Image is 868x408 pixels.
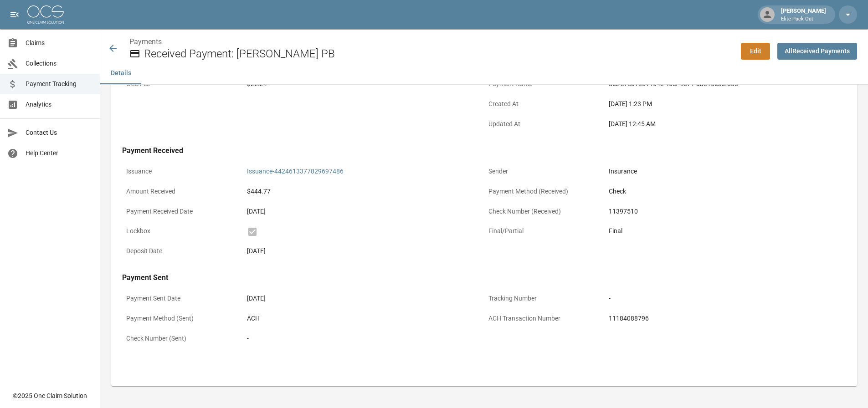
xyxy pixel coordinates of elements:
[777,43,857,60] a: AllReceived Payments
[122,310,243,327] p: Payment Method (Sent)
[122,242,243,260] p: Deposit Date
[247,334,480,343] div: -
[122,290,243,307] p: Payment Sent Date
[609,99,842,109] div: [DATE] 1:23 PM
[27,5,64,24] img: ocs-logo-white-transparent.png
[484,183,605,200] p: Payment Method (Received)
[247,294,480,303] div: [DATE]
[609,119,842,129] div: [DATE] 12:45 AM
[609,226,842,236] div: Final
[247,314,480,323] div: ACH
[484,290,605,307] p: Tracking Number
[484,95,605,113] p: Created At
[122,163,243,180] p: Issuance
[247,246,480,256] div: [DATE]
[609,294,842,303] div: -
[781,15,826,23] p: Elite Pack Out
[26,148,92,158] span: Help Center
[26,38,92,48] span: Claims
[13,391,87,400] div: © 2025 One Claim Solution
[484,222,605,240] p: Final/Partial
[777,6,830,23] div: [PERSON_NAME]
[609,314,842,323] div: 11184088796
[484,163,605,180] p: Sender
[26,59,92,68] span: Collections
[122,222,243,240] p: Lockbox
[129,36,734,47] nav: breadcrumb
[247,207,480,216] div: [DATE]
[609,167,842,176] div: Insurance
[100,62,868,84] div: anchor tabs
[484,115,605,133] p: Updated At
[484,203,605,220] p: Check Number (Received)
[26,128,92,138] span: Contact Us
[247,168,344,175] a: Issuance-4424613377829697486
[741,43,770,60] a: Edit
[5,5,24,24] button: open drawer
[26,79,92,89] span: Payment Tracking
[100,62,141,84] button: Details
[122,203,243,220] p: Payment Received Date
[609,207,842,216] div: 11397510
[122,146,846,155] h4: Payment Received
[122,330,243,347] p: Check Number (Sent)
[247,187,480,196] div: $444.77
[484,310,605,327] p: ACH Transaction Number
[26,100,92,109] span: Analytics
[609,187,842,196] div: Check
[144,47,734,61] h2: Received Payment: [PERSON_NAME] PB
[122,273,846,282] h4: Payment Sent
[122,183,243,200] p: Amount Received
[129,37,162,46] a: Payments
